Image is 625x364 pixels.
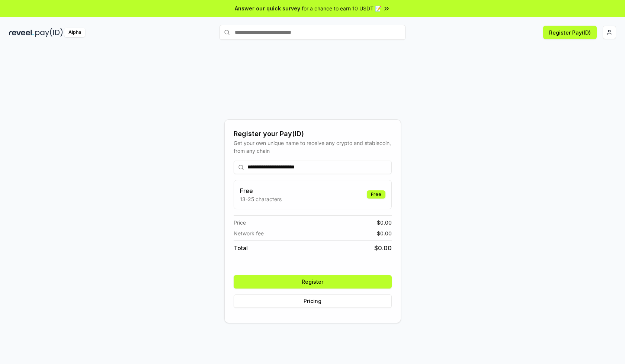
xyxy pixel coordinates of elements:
img: pay_id [35,28,63,37]
span: Price [234,219,246,226]
span: Network fee [234,229,264,237]
span: $ 0.00 [377,229,392,237]
div: Free [367,190,385,199]
span: for a chance to earn 10 USDT 📝 [302,4,381,12]
div: Get your own unique name to receive any crypto and stablecoin, from any chain [234,139,392,155]
span: Answer our quick survey [235,4,300,12]
button: Register [234,275,392,289]
span: $ 0.00 [374,244,392,252]
span: Total [234,244,248,252]
div: Alpha [64,28,85,37]
p: 13-25 characters [240,195,282,203]
button: Register Pay(ID) [543,26,597,39]
span: $ 0.00 [377,219,392,226]
h3: Free [240,186,282,195]
div: Register your Pay(ID) [234,129,392,139]
img: reveel_dark [9,28,34,37]
button: Pricing [234,294,392,308]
